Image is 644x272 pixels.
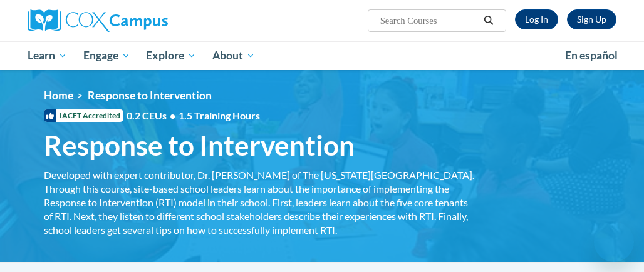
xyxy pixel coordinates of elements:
[44,168,476,237] div: Developed with expert contributor, Dr. [PERSON_NAME] of The [US_STATE][GEOGRAPHIC_DATA]. Through ...
[19,41,75,70] a: Learn
[44,109,123,122] span: IACET Accredited
[18,41,626,70] div: Main menu
[127,109,260,123] span: 0.2 CEUs
[594,222,634,262] iframe: Button to launch messaging window
[83,48,130,63] span: Engage
[212,48,255,63] span: About
[28,9,211,32] a: Cox Campus
[75,41,138,70] a: Engage
[557,43,626,69] a: En español
[44,89,73,102] a: Home
[138,41,204,70] a: Explore
[28,9,168,32] img: Cox Campus
[170,109,175,121] span: •
[146,48,196,63] span: Explore
[515,9,558,29] a: Log In
[179,109,260,121] span: 1.5 Training Hours
[204,41,263,70] a: About
[379,13,479,28] input: Search Courses
[44,129,355,162] span: Response to Intervention
[28,48,67,63] span: Learn
[567,9,616,29] a: Register
[88,89,212,102] span: Response to Intervention
[565,49,618,62] span: En español
[479,13,498,28] button: Search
